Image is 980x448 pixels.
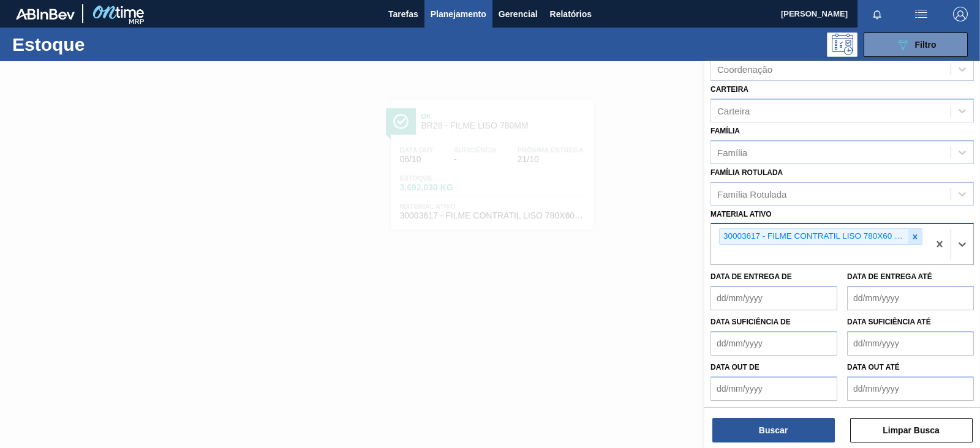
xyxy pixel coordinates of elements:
input: dd/mm/yyyy [847,376,974,401]
label: Data suficiência até [847,318,931,326]
span: Gerencial [499,7,538,21]
div: Família [717,147,747,157]
button: Filtro [864,32,968,57]
label: Data de Entrega de [710,272,792,281]
label: Data out de [710,363,759,371]
span: Planejamento [431,7,486,21]
label: Data out até [847,363,900,371]
div: Coordenação [717,64,772,75]
span: Filtro [915,40,937,50]
div: 30003617 - FILME CONTRATIL LISO 780X60 MICRA;FILME [720,229,908,244]
img: TNhmsLtSVTkK8tSr43FrP2fwEKptu5GPRR3wAAAABJRU5ErkJggg== [16,9,75,20]
label: Família [710,127,740,135]
span: Relatórios [550,7,592,21]
label: Data de Entrega até [847,272,932,281]
button: Notificações [858,6,897,23]
span: Tarefas [388,7,418,21]
img: userActions [914,7,929,21]
label: Carteira [710,85,748,94]
label: Data suficiência de [710,318,791,326]
h1: Estoque [12,37,190,51]
div: Pogramando: nenhum usuário selecionado [827,32,858,57]
input: dd/mm/yyyy [847,286,974,310]
img: Logout [953,7,968,21]
label: Material ativo [710,210,772,218]
div: Carteira [717,105,750,116]
input: dd/mm/yyyy [710,286,837,310]
input: dd/mm/yyyy [847,331,974,356]
div: Família Rotulada [717,189,786,199]
input: dd/mm/yyyy [710,331,837,356]
input: dd/mm/yyyy [710,376,837,401]
label: Família Rotulada [710,168,783,177]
